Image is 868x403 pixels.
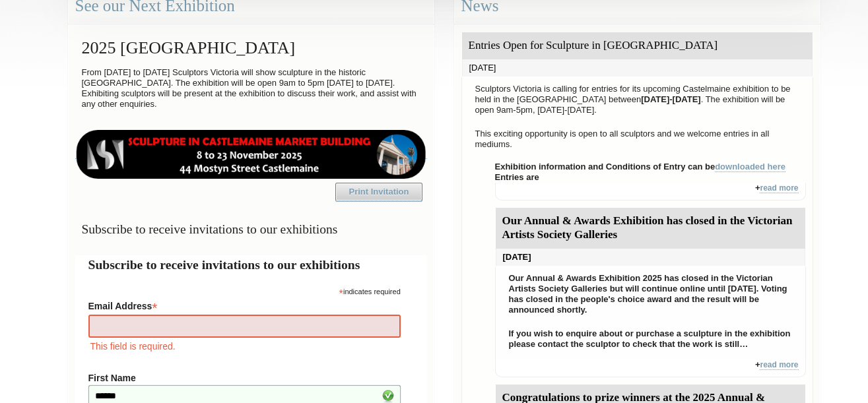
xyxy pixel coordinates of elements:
[75,130,427,179] img: castlemaine-ldrbd25v2.png
[496,249,805,266] div: [DATE]
[502,270,799,319] p: Our Annual & Awards Exhibition 2025 has closed in the Victorian Artists Society Galleries but wil...
[495,359,806,377] div: +
[335,183,422,201] a: Print Invitation
[462,59,813,77] div: [DATE]
[88,297,401,313] label: Email Address
[760,183,798,193] a: read more
[496,208,805,249] div: Our Annual & Awards Exhibition has closed in the Victorian Artists Society Galleries
[641,94,701,104] strong: [DATE]-[DATE]
[88,284,401,297] div: indicates required
[760,360,798,370] a: read more
[75,32,427,64] h2: 2025 [GEOGRAPHIC_DATA]
[715,162,785,172] a: downloaded here
[75,64,427,113] p: From [DATE] to [DATE] Sculptors Victoria will show sculpture in the historic [GEOGRAPHIC_DATA]. T...
[75,216,427,242] h3: Subscribe to receive invitations to our exhibitions
[88,373,401,383] label: First Name
[495,162,786,172] strong: Exhibition information and Conditions of Entry can be
[88,255,414,274] h2: Subscribe to receive invitations to our exhibitions
[495,183,806,201] div: +
[502,325,799,353] p: If you wish to enquire about or purchase a sculpture in the exhibition please contact the sculpto...
[88,339,401,354] div: This field is required.
[462,32,813,59] div: Entries Open for Sculpture in [GEOGRAPHIC_DATA]
[469,80,806,119] p: Sculptors Victoria is calling for entries for its upcoming Castelmaine exhibition to be held in t...
[469,125,806,153] p: This exciting opportunity is open to all sculptors and we welcome entries in all mediums.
